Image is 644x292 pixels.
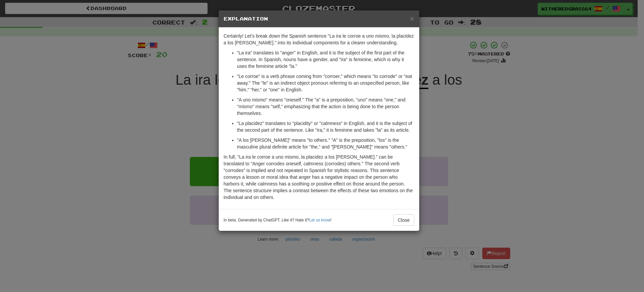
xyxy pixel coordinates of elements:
small: In beta. Generated by ChatGPT. Like it? Hate it? ! [224,217,332,223]
p: In full, "La ira le corroe a uno mismo, la placidez a los [PERSON_NAME]." can be translated to "A... [224,154,414,201]
a: Let us know [309,218,330,222]
button: Close [410,15,414,22]
p: "Le corroe" is a verb phrase coming from "corroer," which means "to corrode" or "eat away." The "... [237,73,414,93]
span: × [410,14,414,22]
button: Close [393,214,414,226]
p: "La placidez" translates to "placidity" or "calmness" in English, and it is the subject of the se... [237,120,414,133]
p: Certainly! Let's break down the Spanish sentence "La ira le corroe a uno mismo, la placidez a los... [224,33,414,46]
p: "A los [PERSON_NAME]" means "to others." "A" is the preposition, "los" is the masculine plural de... [237,137,414,150]
h5: Explanation [224,15,414,22]
p: "A uno mismo" means "oneself." The "a" is a preposition, "uno" means "one," and "mismo" means "se... [237,96,414,117]
p: "La ira" translates to "anger" in English, and it is the subject of the first part of the sentenc... [237,49,414,70]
